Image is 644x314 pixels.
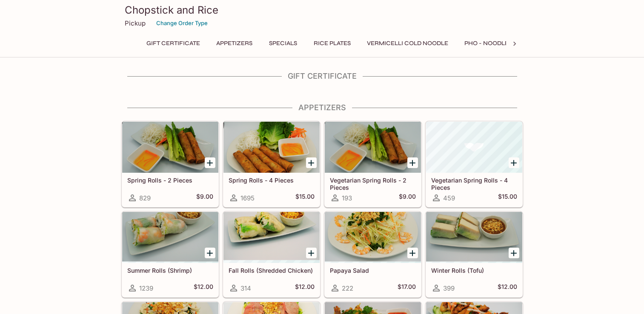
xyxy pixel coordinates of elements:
h5: $9.00 [399,193,416,203]
button: Add Summer Rolls (Shrimp) [205,248,215,258]
p: Pickup [125,19,146,27]
div: Summer Rolls (Shrimp) [122,212,218,263]
h5: Vegetarian Spring Rolls - 4 Pieces [431,177,517,191]
button: Pho - Noodle Soup [460,37,531,49]
a: Spring Rolls - 4 Pieces1695$15.00 [223,121,320,207]
button: Change Order Type [152,17,212,30]
span: 193 [342,194,352,202]
div: Spring Rolls - 2 Pieces [122,122,218,173]
h5: Summer Rolls (Shrimp) [127,267,213,274]
a: Vegetarian Spring Rolls - 2 Pieces193$9.00 [324,121,421,207]
a: Summer Rolls (Shrimp)1239$12.00 [122,211,219,297]
h5: $12.00 [498,283,517,293]
button: Specials [264,37,302,49]
div: Winter Rolls (Tofu) [426,212,522,263]
a: Vegetarian Spring Rolls - 4 Pieces459$15.00 [426,121,523,207]
button: Add Vegetarian Spring Rolls - 4 Pieces [509,157,519,168]
button: Vermicelli Cold Noodle [362,37,453,49]
a: Spring Rolls - 2 Pieces829$9.00 [122,121,219,207]
h5: Winter Rolls (Tofu) [431,267,517,274]
span: 829 [139,194,151,202]
span: 459 [443,194,455,202]
button: Add Fall Rolls (Shredded Chicken) [306,248,317,258]
button: Add Papaya Salad [407,248,418,258]
a: Papaya Salad222$17.00 [324,211,421,297]
h5: Vegetarian Spring Rolls - 2 Pieces [330,177,416,191]
h5: $15.00 [295,193,315,203]
h5: $15.00 [498,193,517,203]
div: Papaya Salad [325,212,421,263]
div: Fall Rolls (Shredded Chicken) [223,212,320,263]
h4: Appetizers [121,103,523,112]
span: 1695 [240,194,255,202]
button: Rice Plates [309,37,355,49]
a: Fall Rolls (Shredded Chicken)314$12.00 [223,211,320,297]
h5: $17.00 [398,283,416,293]
button: Add Vegetarian Spring Rolls - 2 Pieces [407,157,418,168]
div: Vegetarian Spring Rolls - 4 Pieces [426,122,522,173]
span: 314 [240,284,251,292]
div: Vegetarian Spring Rolls - 2 Pieces [325,122,421,173]
button: Gift Certificate [142,37,205,49]
span: 399 [443,284,455,292]
h5: $12.00 [295,283,315,293]
h5: Spring Rolls - 2 Pieces [127,177,213,184]
h5: $12.00 [194,283,213,293]
div: Spring Rolls - 4 Pieces [223,122,320,173]
h4: Gift Certificate [121,71,523,81]
button: Add Winter Rolls (Tofu) [509,248,519,258]
a: Winter Rolls (Tofu)399$12.00 [426,211,523,297]
button: Appetizers [212,37,257,49]
span: 1239 [139,284,153,292]
button: Add Spring Rolls - 2 Pieces [205,157,215,168]
h5: Spring Rolls - 4 Pieces [229,177,315,184]
h5: $9.00 [196,193,213,203]
h5: Papaya Salad [330,267,416,274]
button: Add Spring Rolls - 4 Pieces [306,157,317,168]
h3: Chopstick and Rice [125,3,520,17]
span: 222 [342,284,353,292]
h5: Fall Rolls (Shredded Chicken) [229,267,315,274]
